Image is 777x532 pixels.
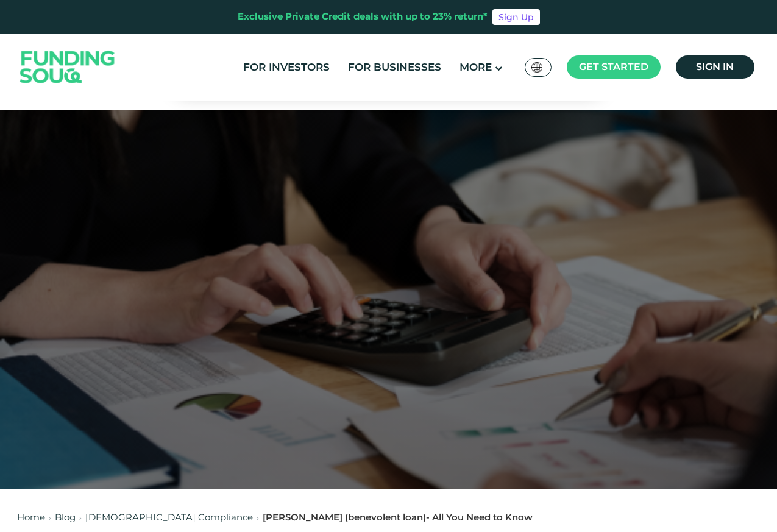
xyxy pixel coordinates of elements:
a: Blog [55,511,76,523]
span: Sign in [696,61,734,73]
img: Logo [8,37,127,98]
a: Home [17,511,45,523]
img: SA Flag [531,62,542,73]
span: More [459,61,492,73]
a: For Businesses [345,57,444,77]
div: Exclusive Private Credit deals with up to 23% return* [238,10,488,24]
a: [DEMOGRAPHIC_DATA] Compliance [85,511,253,523]
a: Sign Up [492,9,540,25]
span: Get started [579,61,648,73]
a: Sign in [676,55,754,79]
div: [PERSON_NAME] (benevolent loan)- All You Need to Know [263,511,533,525]
a: For Investors [240,57,333,77]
